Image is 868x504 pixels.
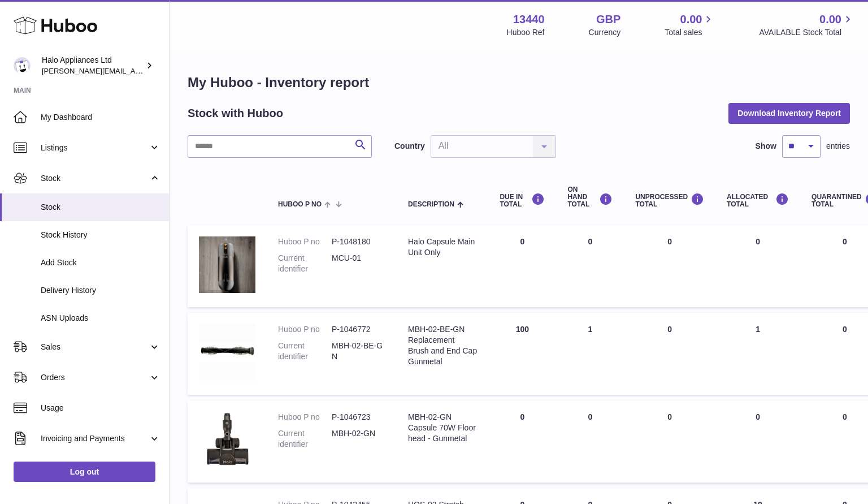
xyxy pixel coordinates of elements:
[500,193,545,208] div: DUE IN TOTAL
[278,324,332,335] dt: Huboo P no
[408,236,477,258] div: Halo Capsule Main Unit Only
[42,66,227,75] span: [PERSON_NAME][EMAIL_ADDRESS][DOMAIN_NAME]
[759,12,854,38] a: 0.00 AVAILABLE Stock Total
[41,112,160,123] span: My Dashboard
[199,324,255,381] img: product image
[41,313,160,324] span: ASN Uploads
[715,313,800,395] td: 1
[680,12,702,27] span: 0.00
[408,412,477,444] div: MBH-02-GN Capsule 70W Floor head - Gunmetal
[624,225,715,307] td: 0
[14,57,31,74] img: paul@haloappliances.com
[635,193,704,208] div: UNPROCESSED Total
[727,193,789,208] div: ALLOCATED Total
[596,12,620,27] strong: GBP
[513,12,545,27] strong: 13440
[843,412,847,421] span: 0
[488,225,556,307] td: 0
[278,236,332,247] dt: Huboo P no
[589,27,621,38] div: Currency
[408,324,477,367] div: MBH-02-BE-GN Replacement Brush and End Cap Gunmetal
[41,257,160,268] span: Add Stock
[408,201,454,208] span: Description
[42,55,144,76] div: Halo Appliances Ltd
[843,325,847,334] span: 0
[394,141,425,152] label: Country
[41,173,149,184] span: Stock
[332,253,385,274] dd: MCU-01
[332,428,385,450] dd: MBH-02-GN
[624,313,715,395] td: 0
[41,143,149,153] span: Listings
[332,324,385,335] dd: P-1046772
[556,313,624,395] td: 1
[41,433,149,444] span: Invoicing and Payments
[278,428,332,450] dt: Current identifier
[188,74,850,92] h1: My Huboo - Inventory report
[332,236,385,247] dd: P-1048180
[826,141,850,152] span: entries
[41,342,149,352] span: Sales
[728,103,850,123] button: Download Inventory Report
[41,202,160,213] span: Stock
[41,285,160,296] span: Delivery History
[41,372,149,383] span: Orders
[843,237,847,246] span: 0
[14,462,155,482] a: Log out
[41,230,160,240] span: Stock History
[278,201,322,208] span: Huboo P no
[278,253,332,274] dt: Current identifier
[41,403,160,413] span: Usage
[199,412,255,468] img: product image
[488,313,556,395] td: 100
[507,27,545,38] div: Huboo Ref
[488,400,556,483] td: 0
[819,12,841,27] span: 0.00
[199,236,255,293] img: product image
[556,400,624,483] td: 0
[278,341,332,362] dt: Current identifier
[665,27,715,38] span: Total sales
[332,412,385,423] dd: P-1046723
[556,225,624,307] td: 0
[624,400,715,483] td: 0
[665,12,715,38] a: 0.00 Total sales
[715,225,800,307] td: 0
[567,186,613,209] div: ON HAND Total
[278,412,332,423] dt: Huboo P no
[332,341,385,362] dd: MBH-02-BE-GN
[715,400,800,483] td: 0
[759,27,854,38] span: AVAILABLE Stock Total
[188,106,283,121] h2: Stock with Huboo
[756,141,776,152] label: Show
